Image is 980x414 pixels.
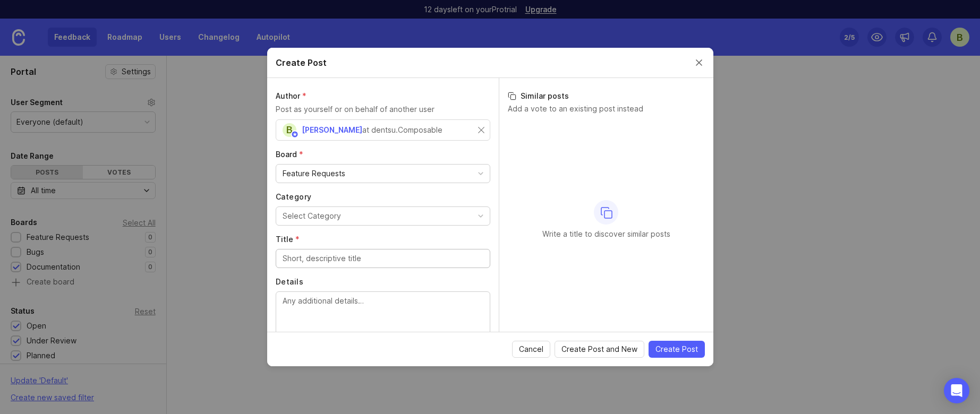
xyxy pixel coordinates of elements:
[649,341,705,358] button: Create Post
[276,56,327,69] h2: Create Post
[283,123,296,137] div: B
[561,344,637,355] span: Create Post and New
[362,124,442,136] div: at dentsu.Composable
[519,344,543,355] span: Cancel
[302,125,362,134] span: [PERSON_NAME]
[542,229,670,239] p: Write a title to discover similar posts
[655,344,698,355] span: Create Post
[291,131,299,139] img: member badge
[693,57,705,68] button: Close create post modal
[276,150,303,159] span: Board (required)
[276,235,300,244] span: Title (required)
[276,91,306,100] span: Author (required)
[555,341,644,358] button: Create Post and New
[508,91,705,101] h3: Similar posts
[283,253,483,264] input: Short, descriptive title
[512,341,550,358] button: Cancel
[276,192,490,202] label: Category
[283,168,345,179] div: Feature Requests
[508,103,705,114] p: Add a vote to an existing post instead
[276,277,490,287] label: Details
[283,210,341,222] div: Select Category
[276,103,490,115] p: Post as yourself or on behalf of another user
[944,378,969,403] div: Open Intercom Messenger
